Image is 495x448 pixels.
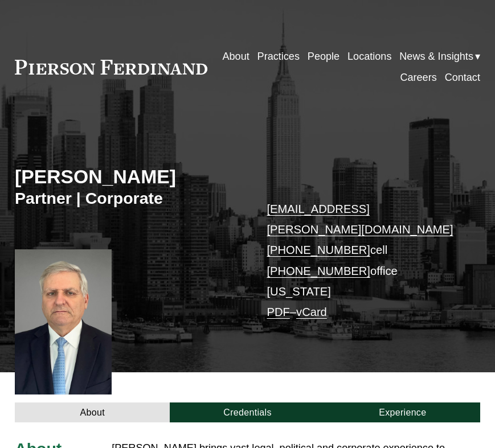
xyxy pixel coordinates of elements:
p: cell office [US_STATE] – [267,199,461,323]
a: [PHONE_NUMBER] [267,265,370,277]
h2: [PERSON_NAME] [15,165,247,188]
a: [EMAIL_ADDRESS][PERSON_NAME][DOMAIN_NAME] [267,203,453,236]
a: Credentials [170,402,325,422]
a: Experience [325,402,480,422]
a: Contact [445,67,480,88]
a: PDF [267,306,290,318]
a: vCard [296,306,327,318]
a: [PHONE_NUMBER] [267,244,370,256]
a: Practices [257,47,300,67]
h3: Partner | Corporate [15,188,247,208]
span: News & Insights [399,47,473,66]
a: About [222,47,249,67]
a: About [15,402,170,422]
a: Careers [400,67,436,88]
a: folder dropdown [399,47,480,67]
a: Locations [347,47,391,67]
a: People [308,47,339,67]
